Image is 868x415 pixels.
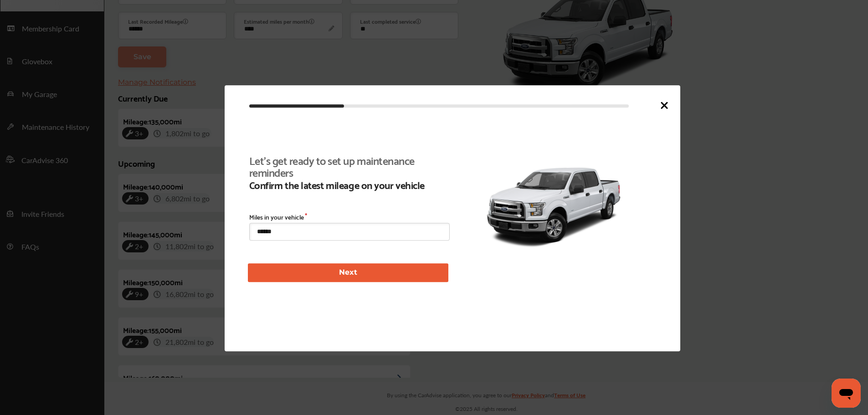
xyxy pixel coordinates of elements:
label: Miles in your vehicle [249,214,450,221]
img: 10178_st0640_046.jpg [482,151,625,259]
button: Next [248,263,448,282]
b: Confirm the latest mileage on your vehicle [249,179,444,191]
iframe: Button to launch messaging window [832,379,861,408]
b: Let's get ready to set up maintenance reminders [249,154,444,178]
